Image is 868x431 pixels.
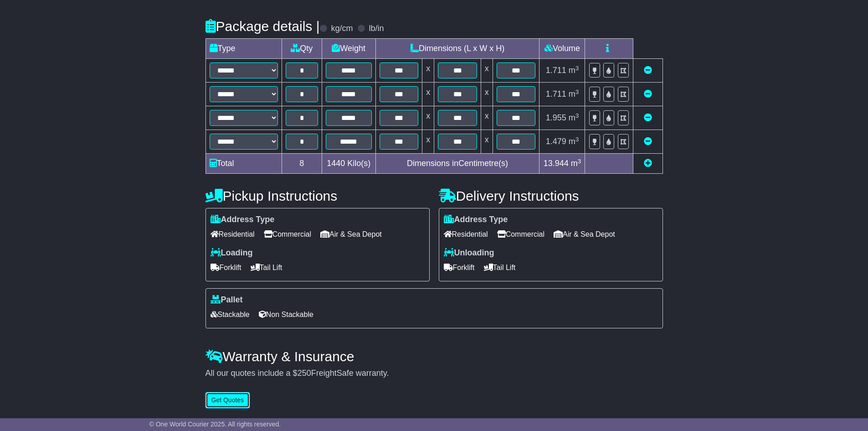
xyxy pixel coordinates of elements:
[320,227,382,241] span: Air & Sea Depot
[644,89,652,99] a: Remove this item
[546,89,566,99] span: 1.711
[484,260,516,275] span: Tail Lift
[205,392,250,408] button: Get Quotes
[205,154,282,174] td: Total
[554,227,615,241] span: Air & Sea Depot
[331,24,353,34] label: kg/cm
[205,349,663,364] h4: Warranty & Insurance
[444,260,475,275] span: Forklift
[444,227,488,241] span: Residential
[422,130,434,154] td: x
[569,113,579,122] span: m
[578,158,581,165] sup: 3
[481,106,493,130] td: x
[211,307,250,322] span: Stackable
[497,227,544,241] span: Commercial
[644,137,652,146] a: Remove this item
[211,227,255,241] span: Residential
[539,39,585,59] td: Volume
[546,66,566,75] span: 1.711
[575,136,579,143] sup: 3
[422,83,434,106] td: x
[369,24,384,34] label: lb/in
[298,369,311,378] span: 250
[575,88,579,95] sup: 3
[569,137,579,146] span: m
[282,154,322,174] td: 8
[422,59,434,83] td: x
[481,130,493,154] td: x
[575,65,579,72] sup: 3
[251,260,282,275] span: Tail Lift
[439,188,663,203] h4: Delivery Instructions
[569,66,579,75] span: m
[644,66,652,75] a: Remove this item
[546,113,566,122] span: 1.955
[422,106,434,130] td: x
[375,39,539,59] td: Dimensions (L x W x H)
[205,369,663,379] div: All our quotes include a $ FreightSafe warranty.
[211,260,241,275] span: Forklift
[546,137,566,146] span: 1.479
[481,59,493,83] td: x
[149,421,281,428] span: © One World Courier 2025. All rights reserved.
[644,113,652,122] a: Remove this item
[644,159,652,168] a: Add new item
[205,39,282,59] td: Type
[575,112,579,119] sup: 3
[211,215,275,225] label: Address Type
[327,159,345,168] span: 1440
[211,295,243,305] label: Pallet
[282,39,322,59] td: Qty
[322,39,375,59] td: Weight
[205,19,320,34] h4: Package details |
[444,215,508,225] label: Address Type
[481,83,493,106] td: x
[205,188,430,203] h4: Pickup Instructions
[544,159,569,168] span: 13.944
[264,227,311,241] span: Commercial
[322,154,375,174] td: Kilo(s)
[569,89,579,99] span: m
[571,159,581,168] span: m
[444,248,494,258] label: Unloading
[259,307,313,322] span: Non Stackable
[211,248,253,258] label: Loading
[375,154,539,174] td: Dimensions in Centimetre(s)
